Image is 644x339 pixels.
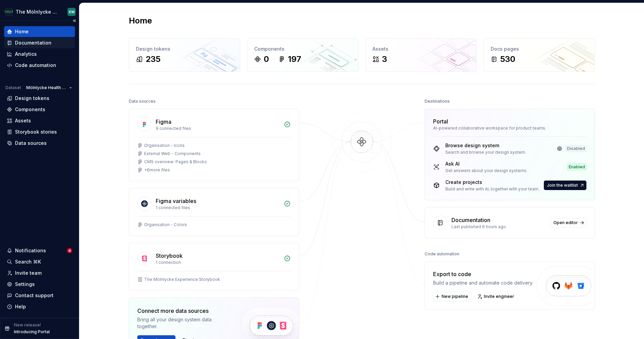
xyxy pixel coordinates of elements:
[4,60,75,71] a: Code automation
[433,125,586,131] div: AI-powered collaborative workspace for product teams.
[433,270,533,278] div: Export to code
[4,26,75,37] a: Home
[15,106,45,113] div: Components
[129,188,299,236] a: Figma variables1 connected filesOrganisation - Colors
[4,93,75,104] a: Design tokens
[567,164,586,170] div: Enabled
[4,49,75,60] a: Analytics
[14,322,41,328] p: New release!
[445,179,539,186] div: Create projects
[156,118,171,126] div: Figma
[491,46,588,52] div: Docs pages
[5,85,21,90] div: Dataset
[15,140,47,147] div: Data sources
[136,46,233,52] div: Design tokens
[445,150,526,155] div: Search and browse your design system.
[156,197,196,205] div: Figma variables
[425,249,459,259] div: Code automation
[372,46,470,52] div: Assets
[247,38,358,72] a: Components0197
[553,220,578,225] span: Open editor
[156,126,280,131] div: 9 connected files
[4,290,75,301] button: Contact support
[23,83,75,92] button: Mölnlycke Health Care
[15,292,53,299] div: Contact support
[129,243,299,291] a: Storybook1 connectionThe Mölnlycke Experience Storybook
[16,9,59,15] div: The Mölnlycke Experience
[145,54,160,65] div: 235
[15,247,46,254] div: Notifications
[445,168,527,173] div: Get answers about your design systems.
[433,279,533,286] div: Build a pipeline and automate code delivery.
[156,252,183,260] div: Storybook
[144,222,187,227] div: Organisation - Colors
[15,28,29,35] div: Home
[156,260,280,265] div: 1 connection
[15,303,26,310] div: Help
[69,9,75,15] div: KW
[4,301,75,312] button: Help
[442,294,468,299] span: New pipeline
[4,126,75,137] a: Storybook stories
[4,138,75,149] a: Data sources
[70,16,79,26] button: Collapse sidebar
[26,85,66,90] span: Mölnlycke Health Care
[129,15,152,26] h2: Home
[264,54,269,65] div: 0
[566,145,586,152] div: Disabled
[144,151,201,156] div: External Web - Components
[137,316,229,330] div: Bring all your design system data together.
[4,115,75,126] a: Assets
[15,62,56,69] div: Code automation
[475,292,517,301] a: Invite engineer
[425,97,450,106] div: Destinations
[137,307,229,315] div: Connect more data sources
[500,54,515,65] div: 530
[156,205,280,210] div: 1 connected files
[15,281,35,288] div: Settings
[445,142,526,149] div: Browse design system
[445,160,527,167] div: Ask AI
[15,129,57,135] div: Storybook stories
[5,8,13,16] img: 91fb9bbd-befe-470e-ae9b-8b56c3f0f44a.png
[451,224,546,230] div: Last published 6 hours ago
[14,329,50,335] p: Introducing Portal
[433,117,448,125] div: Portal
[15,117,31,124] div: Assets
[129,97,156,106] div: Data sources
[129,109,299,181] a: Figma9 connected filesOrganisation - IconsExternal Web - ComponentsCMS overview: Pages & Blocks+6...
[144,159,207,165] div: CMS overview: Pages & Blocks
[365,38,477,72] a: Assets3
[4,268,75,278] a: Invite team
[547,183,578,188] span: Join the waitlist
[382,54,387,65] div: 3
[15,95,49,102] div: Design tokens
[550,218,586,227] a: Open editor
[129,38,240,72] a: Design tokens235
[144,277,220,282] div: The Mölnlycke Experience Storybook
[15,270,42,276] div: Invite team
[15,258,41,265] div: Search ⌘K
[445,186,539,192] div: Build and write with AI, together with your team.
[4,256,75,267] button: Search ⌘K
[4,245,75,256] button: Notifications4
[1,4,78,19] button: The Mölnlycke ExperienceKW
[67,248,72,253] span: 4
[4,37,75,48] a: Documentation
[15,51,37,57] div: Analytics
[254,46,351,52] div: Components
[4,104,75,115] a: Components
[144,167,170,173] div: + 6 more files
[15,39,51,46] div: Documentation
[484,38,595,72] a: Docs pages530
[144,143,185,148] div: Organisation - Icons
[484,294,514,299] span: Invite engineer
[451,216,490,224] div: Documentation
[288,54,301,65] div: 197
[433,292,471,301] button: New pipeline
[4,279,75,290] a: Settings
[544,181,586,190] button: Join the waitlist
